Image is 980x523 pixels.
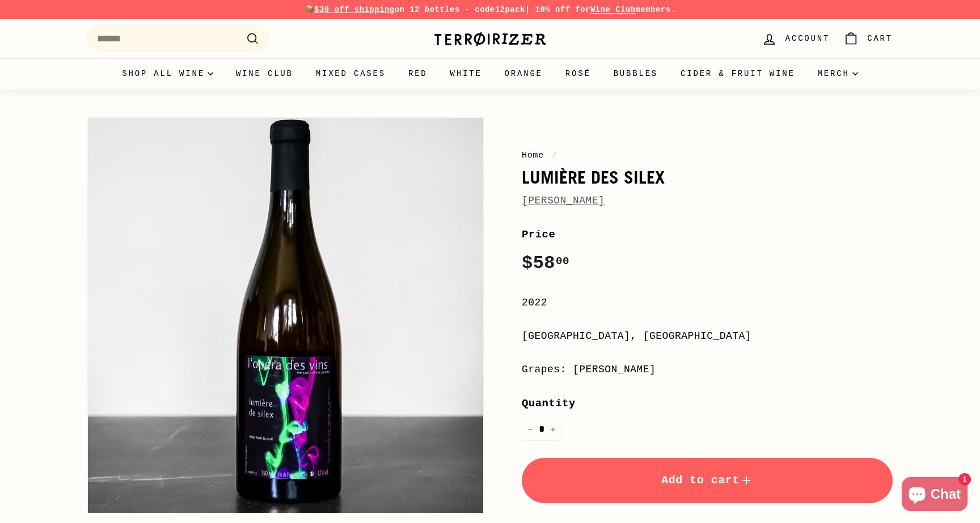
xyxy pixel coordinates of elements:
[785,32,830,45] span: Account
[522,253,569,274] span: $58
[554,58,602,89] a: Rosé
[111,58,225,89] summary: Shop all wine
[225,58,305,89] a: Wine Club
[522,168,893,187] h1: Lumière des Silex
[590,5,636,14] a: Wine Club
[305,58,397,89] a: Mixed Cases
[522,418,561,441] input: quantity
[522,362,893,378] div: Grapes: [PERSON_NAME]
[898,477,971,514] inbox-online-store-chat: Shopify online store chat
[65,58,915,89] div: Primary
[661,474,753,487] span: Add to cart
[549,150,560,160] span: /
[522,226,893,243] label: Price
[522,395,893,412] label: Quantity
[556,255,569,267] sup: 00
[495,5,525,14] strong: 12pack
[314,5,395,14] span: $30 off shipping
[493,58,554,89] a: Orange
[522,150,544,160] a: Home
[669,58,806,89] a: Cider & Fruit Wine
[602,58,669,89] a: Bubbles
[522,295,893,311] div: 2022
[522,148,893,162] nav: breadcrumbs
[522,418,539,441] button: Reduce item quantity by one
[522,458,893,503] button: Add to cart
[544,418,561,441] button: Increase item quantity by one
[806,58,869,89] summary: Merch
[755,22,837,56] a: Account
[522,195,605,206] a: [PERSON_NAME]
[867,32,893,45] span: Cart
[397,58,439,89] a: Red
[87,3,893,16] p: 📦 on 12 bottles - code | 10% off for members.
[837,22,899,56] a: Cart
[439,58,493,89] a: White
[522,328,893,345] div: [GEOGRAPHIC_DATA], [GEOGRAPHIC_DATA]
